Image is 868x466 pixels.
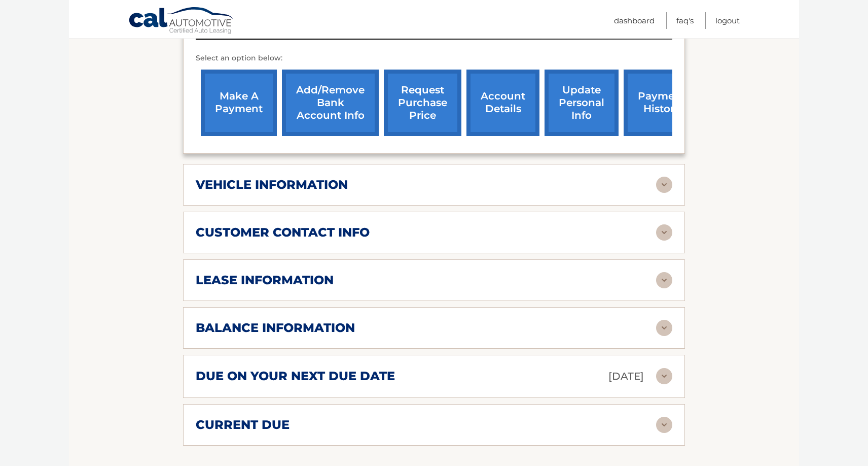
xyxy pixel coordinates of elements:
a: Add/Remove bank account info [282,70,379,136]
img: accordion-rest.svg [656,368,672,384]
a: make a payment [201,70,277,136]
a: account details [466,70,539,136]
h2: lease information [196,273,334,288]
h2: balance information [196,320,355,336]
a: FAQ's [676,12,694,29]
p: [DATE] [608,368,644,385]
h2: current due [196,417,290,432]
a: Cal Automotive [128,7,235,36]
img: accordion-rest.svg [656,320,672,336]
img: accordion-rest.svg [656,177,672,193]
a: update personal info [545,70,619,136]
a: payment history [624,70,700,136]
img: accordion-rest.svg [656,272,672,288]
p: Select an option below: [196,52,672,64]
h2: vehicle information [196,177,348,192]
a: Logout [715,12,740,29]
a: Dashboard [614,12,655,29]
img: accordion-rest.svg [656,417,672,433]
a: request purchase price [384,70,461,136]
h2: customer contact info [196,225,370,240]
h2: due on your next due date [196,369,395,384]
img: accordion-rest.svg [656,224,672,241]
